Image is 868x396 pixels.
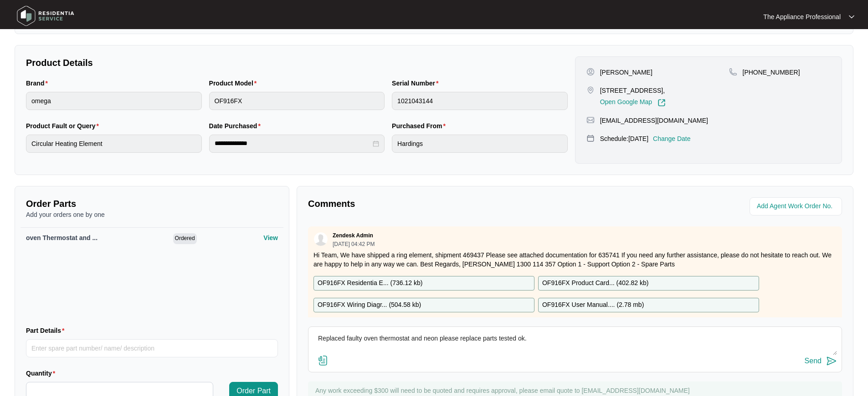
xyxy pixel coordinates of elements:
[318,300,421,310] p: OF916FX Wiring Diagr... ( 504.58 kb )
[542,300,644,310] p: OF916FX User Manual.... ( 2.78 mb )
[318,355,329,366] img: file-attachment-doc.svg
[757,201,837,212] input: Add Agent Work Order No.
[209,79,261,88] label: Product Model
[313,331,837,355] textarea: Replaced faulty oven thermostat and neon please replace parts tested ok.
[826,356,837,366] img: send-icon.svg
[318,278,422,288] p: OF916FX Residentia E... ( 736.12 kb )
[805,355,837,367] button: Send
[209,121,264,130] label: Date Purchased
[392,92,568,110] input: Serial Number
[314,232,328,246] img: user.svg
[26,135,202,153] input: Product Fault or Query
[26,339,278,357] input: Part Details
[586,134,595,142] img: map-pin
[26,92,202,110] input: Brand
[600,86,666,95] p: [STREET_ADDRESS],
[586,68,595,76] img: user-pin
[600,99,666,107] a: Open Google Map
[392,79,442,88] label: Serial Number
[26,369,59,378] label: Quantity
[729,68,737,76] img: map-pin
[26,121,103,130] label: Product Fault or Query
[849,15,854,19] img: dropdown arrow
[14,2,77,30] img: residentia service logo
[743,68,800,77] p: [PHONE_NUMBER]
[805,357,822,365] div: Send
[26,79,51,88] label: Brand
[209,92,385,110] input: Product Model
[653,134,691,143] p: Change Date
[315,386,837,395] p: Any work exceeding $300 will need to be quoted and requires approval, please email quote to [EMAI...
[333,232,373,239] p: Zendesk Admin
[173,233,197,244] span: Ordered
[263,233,278,242] p: View
[657,99,666,107] img: Link-External
[586,86,595,94] img: map-pin
[763,12,841,21] p: The Appliance Professional
[215,139,371,148] input: Date Purchased
[600,134,648,143] p: Schedule: [DATE]
[26,56,568,69] p: Product Details
[392,135,568,153] input: Purchased From
[26,234,98,241] span: oven Thermostat and ...
[392,121,449,130] label: Purchased From
[586,116,595,124] img: map-pin
[600,116,708,125] p: [EMAIL_ADDRESS][DOMAIN_NAME]
[333,241,375,247] p: [DATE] 04:42 PM
[26,326,68,335] label: Part Details
[313,251,837,269] p: Hi Team, We have shipped a ring element, shipment 469437 Please see attached documentation for 63...
[542,278,648,288] p: OF916FX Product Card... ( 402.82 kb )
[600,68,652,77] p: [PERSON_NAME]
[308,197,569,210] p: Comments
[26,197,278,210] p: Order Parts
[26,210,278,219] p: Add your orders one by one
